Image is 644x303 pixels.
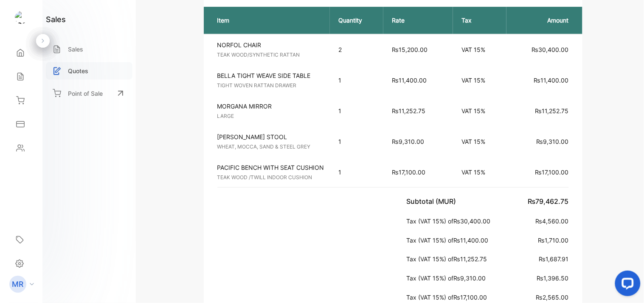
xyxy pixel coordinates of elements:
[217,132,329,141] p: [PERSON_NAME] STOOL
[407,196,460,206] p: Subtotal (MUR)
[461,168,498,177] p: VAT 15%
[407,217,494,226] p: Tax (VAT 15%) of
[392,107,425,114] span: ₨11,252.75
[461,106,498,115] p: VAT 15%
[539,256,569,263] span: ₨1,687.91
[537,138,569,145] span: ₨9,310.00
[407,293,491,302] p: Tax (VAT 15%) of
[407,255,491,264] p: Tax (VAT 15%) of
[537,275,569,282] span: ₨1,396.50
[338,76,375,85] p: 1
[392,77,427,84] span: ₨11,400.00
[534,77,569,84] span: ₨11,400.00
[392,46,427,53] span: ₨15,200.00
[217,40,329,49] p: NORFOL CHAIR
[454,237,489,244] span: ₨11,400.00
[461,137,498,146] p: VAT 15%
[515,16,568,25] p: Amount
[217,174,329,181] p: TEAK WOOD /TWILL INDOOR CUSHION
[12,279,24,290] p: MR
[407,236,492,245] p: Tax (VAT 15%) of
[217,102,329,111] p: MORGANA MIRROR
[536,217,569,225] span: ₨4,560.00
[407,274,489,283] p: Tax (VAT 15%) of
[217,51,329,59] p: TEAK WOOD/SYNTHETIC RATTAN
[68,45,83,54] p: Sales
[46,14,66,25] h1: sales
[528,197,569,206] span: ₨79,462.75
[392,16,444,25] p: Rate
[536,294,569,301] span: ₨2,565.00
[217,16,321,25] p: Item
[454,217,491,225] span: ₨30,400.00
[392,169,425,176] span: ₨17,100.00
[46,62,132,80] a: Quotes
[338,16,375,25] p: Quantity
[217,82,329,89] p: TIGHT WOVEN RATTAN DRAWER
[532,46,569,53] span: ₨30,400.00
[217,71,329,80] p: BELLA TIGHT WEAVE SIDE TABLE
[461,45,498,54] p: VAT 15%
[46,40,132,58] a: Sales
[535,107,569,114] span: ₨11,252.75
[68,89,103,98] p: Point of Sale
[454,275,486,282] span: ₨9,310.00
[461,16,498,25] p: Tax
[338,137,375,146] p: 1
[68,66,88,75] p: Quotes
[217,163,329,172] p: PACIFIC BENCH WITH SEAT CUSHION
[454,294,487,301] span: ₨17,100.00
[338,168,375,177] p: 1
[608,267,644,303] iframe: LiveChat chat widget
[217,112,329,120] p: LARGE
[392,138,424,145] span: ₨9,310.00
[338,45,375,54] p: 2
[454,256,487,263] span: ₨11,252.75
[217,143,329,151] p: WHEAT, MOCCA, SAND & STEEL GREY
[535,169,569,176] span: ₨17,100.00
[46,84,132,103] a: Point of Sale
[15,11,28,24] img: logo
[538,237,569,244] span: ₨1,710.00
[461,76,498,85] p: VAT 15%
[338,106,375,115] p: 1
